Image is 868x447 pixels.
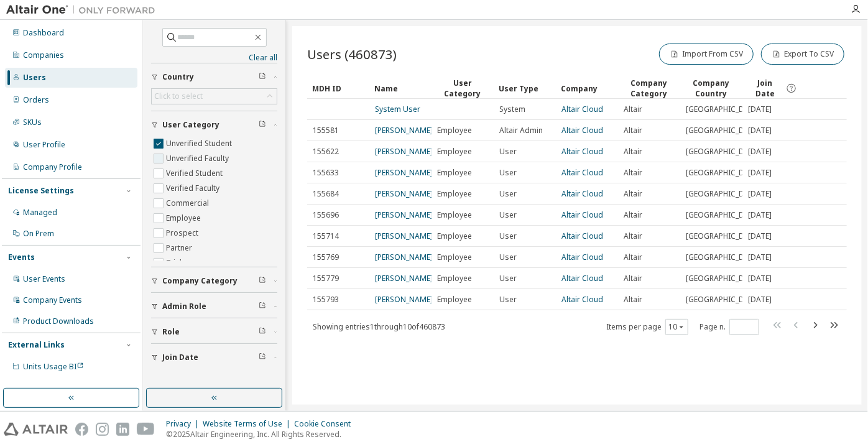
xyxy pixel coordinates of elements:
a: [PERSON_NAME] [375,188,433,199]
span: Join Date [747,78,783,99]
a: Altair Cloud [561,210,603,220]
span: 155622 [313,147,339,157]
img: instagram.svg [96,423,109,436]
span: Employee [437,210,472,220]
span: User [499,274,517,283]
button: Import From CSV [659,44,754,65]
div: Orders [23,95,49,105]
button: Join Date [151,344,277,371]
span: Employee [437,189,472,199]
span: Altair [624,126,642,136]
label: Trial [166,256,184,270]
span: [DATE] [748,231,772,241]
span: [GEOGRAPHIC_DATA] [686,274,760,283]
a: System User [375,104,420,114]
div: License Settings [8,186,74,196]
span: Showing entries 1 through 10 of 460873 [313,321,445,332]
div: Company Category [623,78,675,99]
a: Altair Cloud [561,167,603,178]
img: altair_logo.svg [4,423,68,436]
a: [PERSON_NAME] [375,294,433,305]
span: [DATE] [748,147,772,157]
a: Altair Cloud [561,231,603,241]
span: Altair [624,252,642,262]
span: [DATE] [748,104,772,114]
a: Altair Cloud [561,125,603,136]
span: [DATE] [748,252,772,262]
span: Employee [437,231,472,241]
span: [GEOGRAPHIC_DATA] [686,210,760,220]
label: Employee [166,211,203,226]
div: Product Downloads [23,316,94,326]
span: User [499,189,517,199]
div: User Events [23,274,65,284]
a: [PERSON_NAME] [375,252,433,262]
label: Commercial [166,196,211,211]
span: Altair [624,210,642,220]
a: [PERSON_NAME] [375,273,433,283]
span: Clear filter [259,302,266,311]
div: Company Country [685,78,737,99]
span: Altair [624,231,642,241]
div: SKUs [23,118,42,127]
span: Employee [437,168,472,178]
span: Altair [624,295,642,305]
span: [GEOGRAPHIC_DATA] [686,147,760,157]
span: User [499,210,517,220]
button: Role [151,318,277,346]
img: linkedin.svg [116,423,129,436]
span: User Category [162,120,219,130]
div: Users [23,73,46,83]
span: 155769 [313,252,339,262]
div: Events [8,252,35,262]
span: 155793 [313,295,339,305]
a: Altair Cloud [561,188,603,199]
label: Unverified Faculty [166,151,231,166]
span: [GEOGRAPHIC_DATA] [686,168,760,178]
span: [DATE] [748,210,772,220]
span: User [499,231,517,241]
span: User [499,295,517,305]
span: Join Date [162,353,198,362]
div: MDH ID [312,78,364,98]
span: Employee [437,126,472,136]
span: Role [162,327,180,337]
label: Prospect [166,226,201,241]
a: Altair Cloud [561,252,603,262]
div: External Links [8,340,65,350]
div: Cookie Consent [294,419,358,429]
span: [DATE] [748,274,772,283]
span: [GEOGRAPHIC_DATA] [686,231,760,241]
p: © 2025 Altair Engineering, Inc. All Rights Reserved. [166,429,358,440]
span: Clear filter [259,353,266,362]
span: Altair [624,168,642,178]
span: [GEOGRAPHIC_DATA] [686,295,760,305]
span: Admin Role [162,302,206,311]
span: Employee [437,295,472,305]
img: Altair One [6,4,162,16]
a: Altair Cloud [561,146,603,157]
span: Employee [437,274,472,283]
span: [GEOGRAPHIC_DATA] [686,126,760,136]
span: Clear filter [259,120,266,130]
div: Managed [23,208,57,218]
span: Units Usage BI [23,361,84,372]
div: User Category [436,78,489,99]
a: Clear all [151,53,277,63]
span: Altair [624,189,642,199]
span: 155684 [313,189,339,199]
span: Clear filter [259,72,266,82]
span: Altair [624,147,642,157]
span: [GEOGRAPHIC_DATA] [686,189,760,199]
div: Dashboard [23,28,64,38]
a: Altair Cloud [561,294,603,305]
div: Website Terms of Use [203,419,294,429]
a: Altair Cloud [561,273,603,283]
span: 155581 [313,126,339,136]
a: [PERSON_NAME] [375,125,433,136]
a: [PERSON_NAME] [375,167,433,178]
button: Country [151,63,277,91]
button: User Category [151,111,277,139]
span: Altair [624,104,642,114]
div: Click to select [152,89,277,104]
